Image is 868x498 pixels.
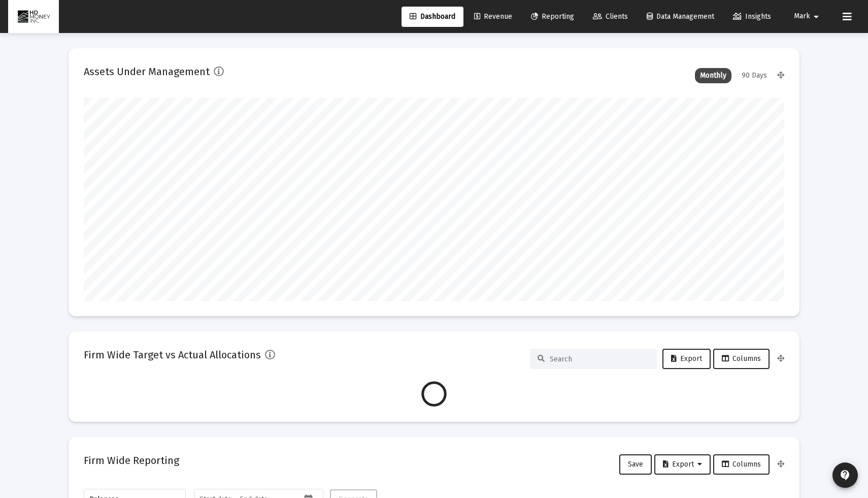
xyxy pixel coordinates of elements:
span: Export [671,354,702,363]
h2: Firm Wide Target vs Actual Allocations [84,347,261,363]
span: Data Management [647,12,714,21]
div: 90 Days [737,68,772,83]
a: Dashboard [402,7,463,27]
a: Insights [725,7,779,27]
span: Revenue [474,12,512,21]
span: Mark [794,12,810,21]
a: Reporting [523,7,582,27]
span: Save [628,460,643,469]
button: Save [619,454,652,475]
button: Columns [713,349,770,369]
button: Export [662,349,711,369]
h2: Assets Under Management [84,63,210,80]
mat-icon: arrow_drop_down [810,7,822,27]
span: Columns [722,354,761,363]
div: Monthly [695,68,731,83]
span: Clients [593,12,628,21]
a: Revenue [466,7,520,27]
input: Search [550,355,649,363]
span: Columns [722,460,761,469]
mat-icon: contact_support [839,469,851,481]
h2: Firm Wide Reporting [84,452,179,469]
button: Export [654,454,711,475]
a: Data Management [639,7,722,27]
span: Export [663,460,702,469]
img: Dashboard [16,7,51,27]
span: Insights [733,12,771,21]
button: Columns [713,454,770,475]
span: Reporting [531,12,574,21]
a: Clients [585,7,636,27]
button: Mark [782,6,834,26]
span: Dashboard [410,12,455,21]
